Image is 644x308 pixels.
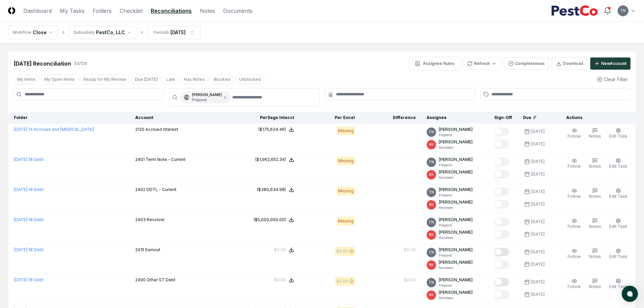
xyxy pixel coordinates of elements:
p: Preparer [439,283,473,288]
span: RK [429,262,434,267]
button: Late [163,74,179,85]
p: [PERSON_NAME] [439,157,473,163]
div: $0.00 [404,277,416,283]
p: Preparer [439,193,473,198]
div: $0.00 [404,247,416,253]
div: [DATE] [531,249,545,255]
p: [PERSON_NAME] [439,139,473,145]
div: 33 / 126 [74,61,87,67]
div: ($380,634.98) [257,187,286,193]
p: Preparer [439,133,473,138]
th: Assignee [421,112,489,124]
span: Edit Task [609,284,627,289]
div: Missing [337,126,355,135]
p: [PERSON_NAME] [439,277,473,283]
span: 2403 [135,217,146,222]
span: Notes [589,134,601,139]
div: [DATE] [170,29,186,36]
a: Dashboard [23,7,52,15]
button: Edit Task [608,277,629,291]
div: [DATE] [531,141,545,147]
p: [PERSON_NAME] [439,169,473,175]
button: Refresh [463,57,501,70]
button: Mark complete [494,278,509,286]
div: $0.00 [336,278,348,284]
button: Mark complete [494,260,509,268]
button: Edit Task [608,126,629,141]
span: TN [429,220,434,225]
span: Follow [568,134,581,139]
button: ($380,634.98) [257,187,294,193]
div: Actions [561,115,630,121]
span: RK [429,232,434,237]
button: Clear Filter [594,73,630,86]
button: My Open Items [41,74,78,85]
div: $0.00 [274,277,286,283]
p: Reviewer [439,295,473,301]
a: [DATE]:18 Debt [14,157,44,162]
span: 2120 [135,127,144,132]
p: Reviewer [439,205,473,210]
p: Reviewer [439,265,473,270]
button: Completeness [504,57,549,70]
span: TN [429,190,434,195]
div: [DATE] [531,261,545,267]
p: [PERSON_NAME] [439,126,473,133]
button: Has Notes [180,74,209,85]
div: [DATE] [531,231,545,237]
span: TN [620,8,626,13]
div: Periods [153,29,169,35]
th: Folder [8,112,130,124]
button: $0.00 [274,247,294,253]
button: Edit Task [608,187,629,201]
button: Mark complete [494,188,509,196]
div: Missing [337,217,355,226]
a: [DATE]:18 Debt [14,217,44,222]
button: Download [552,57,588,70]
button: Edit Task [608,247,629,261]
div: ($1,962,652.34) [255,157,286,163]
button: Mark complete [494,158,509,166]
nav: breadcrumb [8,26,201,39]
button: Follow [566,217,582,231]
p: Preparer [439,163,473,168]
button: Edit Task [608,217,629,231]
button: Notes [588,126,602,141]
button: Mark complete [494,170,509,178]
span: Notes [589,164,601,169]
div: Subsidiary [74,29,95,35]
button: Follow [566,277,582,291]
span: [DATE] : [14,277,28,282]
div: Workflow [13,29,31,35]
span: Notes [589,284,601,289]
span: Follow [568,254,581,259]
p: Preparer [192,97,222,102]
span: [DATE] : [14,157,28,162]
button: Follow [566,126,582,141]
p: [PERSON_NAME] [439,259,473,265]
th: Sign-Off [489,112,518,124]
button: Edit Task [608,157,629,171]
button: Ready for My Review [80,74,130,85]
img: Logo [8,7,15,14]
button: Unblocked [235,74,265,85]
span: RK [429,142,434,147]
span: Edit Task [609,194,627,199]
span: TN [184,95,189,100]
span: Follow [568,284,581,289]
p: Preparer [439,253,473,258]
div: [DATE] [531,128,545,135]
span: Follow [568,224,581,229]
div: Account [135,115,233,121]
button: Follow [566,187,582,201]
p: [PERSON_NAME] [439,247,473,253]
span: 2401 [135,157,145,162]
div: [DATE] [531,279,545,285]
button: ($1,962,652.34) [255,157,294,163]
button: Mark complete [494,218,509,226]
p: Preparer [439,223,473,228]
a: Documents [223,7,253,15]
button: Mark complete [494,127,509,136]
button: Mark complete [494,248,509,256]
button: NewAccount [590,57,630,70]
